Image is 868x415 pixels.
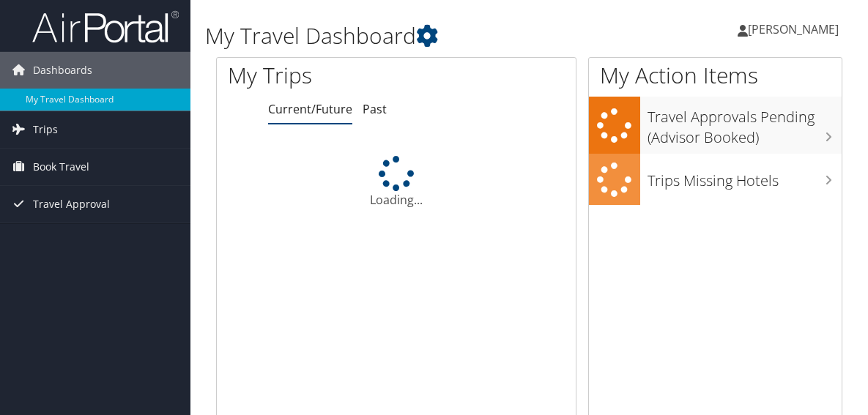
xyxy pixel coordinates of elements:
h3: Travel Approvals Pending (Advisor Booked) [648,100,842,148]
div: Loading... [217,156,576,209]
a: Trips Missing Hotels [589,154,842,206]
h1: My Action Items [589,60,842,91]
span: [PERSON_NAME] [748,21,839,37]
a: Travel Approvals Pending (Advisor Booked) [589,97,842,153]
span: Travel Approval [33,186,110,223]
h3: Trips Missing Hotels [648,163,842,191]
span: Book Travel [33,149,89,185]
img: airportal-logo.png [32,10,179,44]
a: Current/Future [268,101,352,117]
span: Dashboards [33,52,92,89]
h1: My Travel Dashboard [205,20,637,51]
h1: My Trips [228,60,415,91]
a: [PERSON_NAME] [738,7,853,51]
a: Past [363,101,387,117]
span: Trips [33,111,58,148]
